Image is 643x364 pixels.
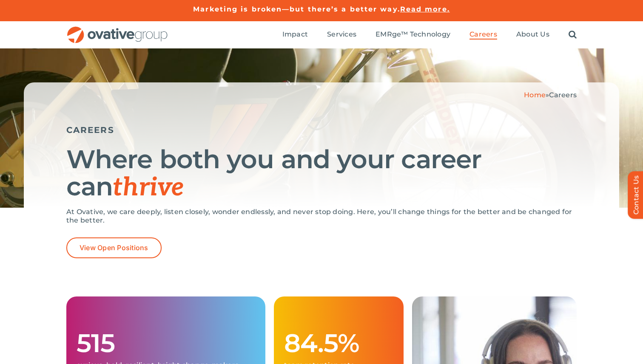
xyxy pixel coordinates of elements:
span: Services [327,30,356,39]
nav: Menu [282,21,577,48]
a: EMRge™ Technology [376,30,450,40]
span: View Open Positions [80,244,148,252]
span: EMRge™ Technology [376,30,450,39]
span: Impact [282,30,308,39]
h1: Where both you and your career can [66,146,577,201]
span: Careers [469,30,497,39]
a: View Open Positions [66,237,162,258]
h5: CAREERS [66,125,577,135]
a: Search [569,30,577,40]
span: » [524,91,577,99]
h1: 515 [77,330,255,357]
a: OG_Full_horizontal_RGB [66,25,168,34]
a: Read more. [400,5,450,13]
a: About Us [516,30,549,40]
span: thrive [113,172,184,203]
a: Marketing is broken—but there’s a better way. [193,5,400,13]
a: Services [327,30,356,40]
span: About Us [516,30,549,39]
h1: 84.5% [284,330,393,357]
span: Careers [549,91,577,99]
p: At Ovative, we care deeply, listen closely, wonder endlessly, and never stop doing. Here, you’ll ... [66,208,577,225]
a: Careers [469,30,497,40]
a: Impact [282,30,308,40]
a: Home [524,91,546,99]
